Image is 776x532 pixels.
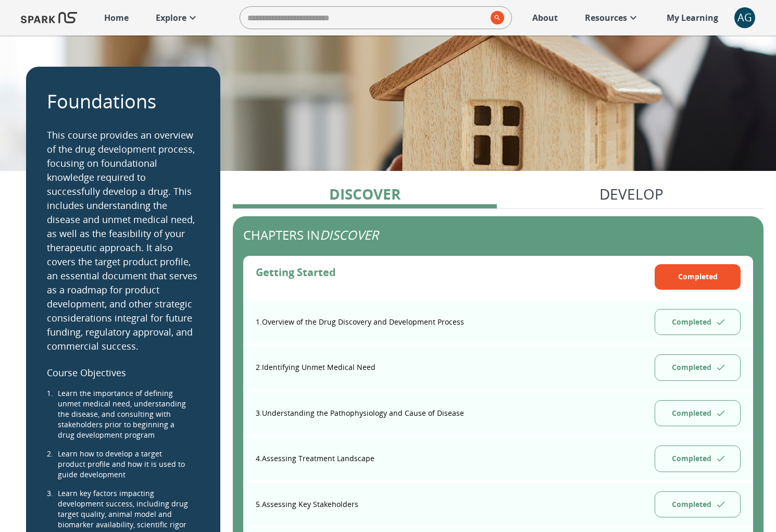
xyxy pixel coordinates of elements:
a: Resources [580,6,645,29]
img: Logo of SPARK at Stanford [21,5,77,30]
p: Course Objectives [47,366,199,380]
p: 1 . Overview of the Drug Discovery and Development Process [256,317,464,327]
p: 2 . Identifying Unmet Medical Need [256,362,376,373]
button: Completed [655,491,741,518]
i: Discover [320,226,379,243]
button: Completed [655,264,741,290]
p: 4 . Assessing Treatment Landscape [256,453,374,464]
a: About [527,6,563,29]
p: 5 . Assessing Key Stakeholders [256,499,358,510]
p: My Learning [667,11,718,24]
h6: Getting Started [256,264,336,290]
span: Learn how to develop a target product profile and how it is used to guide development [58,449,191,480]
p: This course provides an overview of the drug development process, focusing on foundational knowle... [47,128,199,353]
h5: Chapters in [243,227,754,243]
span: Learn the importance of defining unmet medical need, understanding the disease, and consulting wi... [58,388,191,440]
p: Explore [156,11,186,24]
p: Resources [585,11,627,24]
div: AG [734,7,755,28]
a: My Learning [661,6,724,29]
a: Explore [151,6,204,29]
button: Completed [655,354,741,381]
a: Home [99,6,134,29]
p: 3 . Understanding the Pathophysiology and Cause of Disease [256,408,464,418]
p: Discover [329,183,400,205]
button: Completed [655,309,741,336]
p: Foundations [47,88,156,116]
p: Develop [599,183,664,205]
button: Completed [655,446,741,472]
button: account of current user [734,7,755,28]
button: search [486,7,504,29]
button: Completed [655,400,741,427]
p: About [532,11,558,24]
p: Home [104,11,129,24]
